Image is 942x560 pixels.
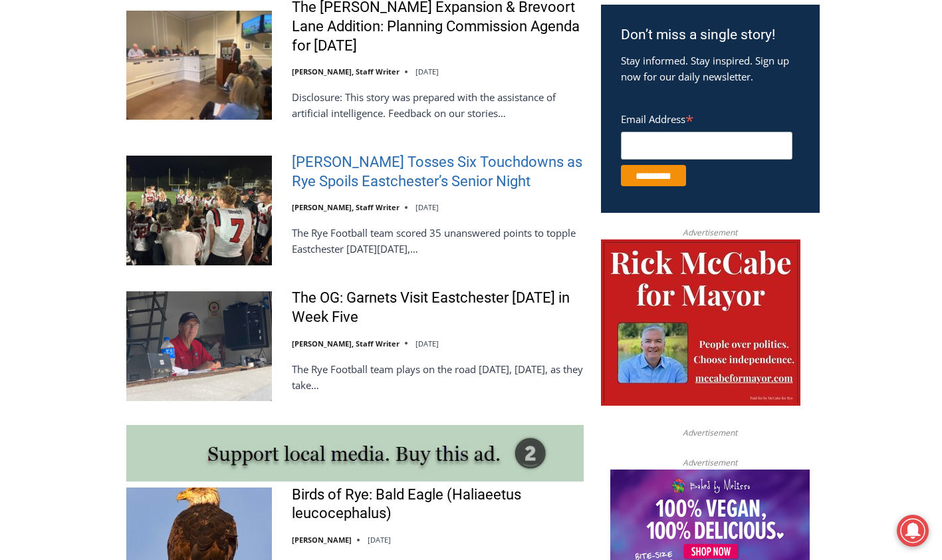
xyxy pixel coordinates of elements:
time: [DATE] [415,339,439,349]
a: Birds of Rye: Bald Eagle (Haliaeetus leucocephalus) [292,486,584,523]
a: [PERSON_NAME] [292,535,352,545]
time: [DATE] [415,202,439,212]
span: Advertisement [669,426,751,439]
a: [PERSON_NAME], Staff Writer [292,339,400,349]
img: The OG: Garnets Visit Eastchester Today in Week Five [126,291,272,400]
p: The Rye Football team scored 35 unanswered points to topple Eastchester [DATE][DATE],… [292,225,584,257]
p: Disclosure: This story was prepared with the assistance of artificial intelligence. Feedback on o... [292,89,584,121]
img: The Osborn Expansion & Brevoort Lane Addition: Planning Commission Agenda for Tuesday, October 14... [126,11,272,120]
img: support local media, buy this ad [126,425,584,482]
a: [PERSON_NAME] Tosses Six Touchdowns as Rye Spoils Eastchester’s Senior Night [292,153,584,191]
time: [DATE] [368,535,391,545]
a: The OG: Garnets Visit Eastchester [DATE] in Week Five [292,289,584,327]
a: Intern @ [DOMAIN_NAME] [320,129,644,166]
h3: Don’t miss a single story! [621,25,800,46]
p: The Rye Football team plays on the road [DATE], [DATE], as they take… [292,361,584,393]
label: Email Address [621,106,792,130]
a: [PERSON_NAME], Staff Writer [292,202,400,212]
span: Advertisement [669,226,751,239]
p: Stay informed. Stay inspired. Sign up now for our daily newsletter. [621,53,800,84]
img: Miller Tosses Six Touchdowns as Rye Spoils Eastchester’s Senior Night [126,156,272,265]
a: [PERSON_NAME], Staff Writer [292,67,400,76]
span: Intern @ [DOMAIN_NAME] [348,132,616,162]
img: McCabe for Mayor [601,239,800,406]
time: [DATE] [415,67,439,76]
div: "The first chef I interviewed talked about coming to [GEOGRAPHIC_DATA] from [GEOGRAPHIC_DATA] in ... [336,1,628,129]
span: Advertisement [669,456,751,469]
